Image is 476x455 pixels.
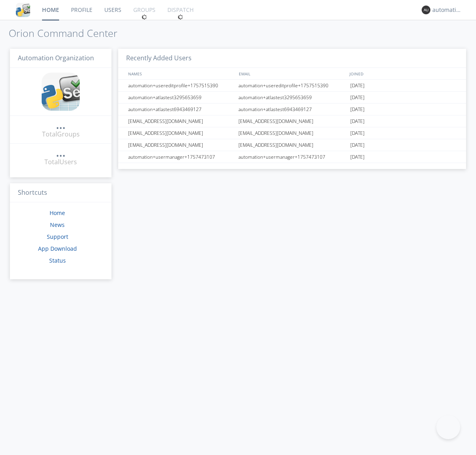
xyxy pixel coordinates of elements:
[350,127,365,139] span: [DATE]
[236,151,348,163] div: automation+usermanager+1757473107
[236,92,348,103] div: automation+atlastest3295653659
[436,415,460,439] iframe: Toggle Customer Support
[56,148,65,157] a: ...
[118,80,466,92] a: automation+usereditprofile+1757515390automation+usereditprofile+1757515390[DATE]
[350,139,365,151] span: [DATE]
[118,127,466,139] a: [EMAIL_ADDRESS][DOMAIN_NAME][EMAIL_ADDRESS][DOMAIN_NAME][DATE]
[56,121,65,129] div: ...
[126,139,236,151] div: [EMAIL_ADDRESS][DOMAIN_NAME]
[50,209,65,217] a: Home
[347,68,459,79] div: JOINED
[126,127,236,139] div: [EMAIL_ADDRESS][DOMAIN_NAME]
[126,80,236,91] div: automation+usereditprofile+1757515390
[118,115,466,127] a: [EMAIL_ADDRESS][DOMAIN_NAME][EMAIL_ADDRESS][DOMAIN_NAME][DATE]
[47,233,68,240] a: Support
[50,221,65,228] a: News
[126,151,236,163] div: automation+usermanager+1757473107
[126,104,236,115] div: automation+atlastest6943469127
[18,54,94,62] span: Automation Organization
[10,183,111,203] h3: Shortcuts
[236,80,348,91] div: automation+usereditprofile+1757515390
[236,139,348,151] div: [EMAIL_ADDRESS][DOMAIN_NAME]
[118,139,466,151] a: [EMAIL_ADDRESS][DOMAIN_NAME][EMAIL_ADDRESS][DOMAIN_NAME][DATE]
[118,151,466,163] a: automation+usermanager+1757473107automation+usermanager+1757473107[DATE]
[350,115,365,127] span: [DATE]
[126,92,236,103] div: automation+atlastest3295653659
[236,104,348,115] div: automation+atlastest6943469127
[350,92,365,104] span: [DATE]
[16,3,30,17] img: cddb5a64eb264b2086981ab96f4c1ba7
[236,127,348,139] div: [EMAIL_ADDRESS][DOMAIN_NAME]
[126,68,235,79] div: NAMES
[118,92,466,104] a: automation+atlastest3295653659automation+atlastest3295653659[DATE]
[432,6,462,14] div: automation+atlas0004
[237,68,347,79] div: EMAIL
[118,104,466,115] a: automation+atlastest6943469127automation+atlastest6943469127[DATE]
[126,115,236,127] div: [EMAIL_ADDRESS][DOMAIN_NAME]
[49,257,66,264] a: Status
[350,104,365,115] span: [DATE]
[56,148,65,156] div: ...
[142,14,147,20] img: spin.svg
[350,80,365,92] span: [DATE]
[350,151,365,163] span: [DATE]
[38,245,77,252] a: App Download
[42,73,80,111] img: cddb5a64eb264b2086981ab96f4c1ba7
[178,14,183,20] img: spin.svg
[422,6,430,14] img: 373638.png
[236,115,348,127] div: [EMAIL_ADDRESS][DOMAIN_NAME]
[118,49,466,68] h3: Recently Added Users
[42,130,80,139] div: Total Groups
[44,157,77,167] div: Total Users
[56,121,65,130] a: ...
